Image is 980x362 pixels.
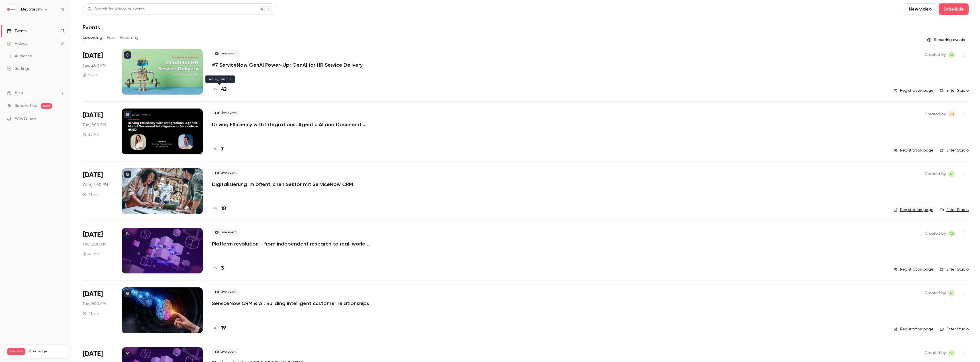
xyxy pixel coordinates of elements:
a: Enter Studio [940,207,969,213]
h4: 19 [221,324,226,332]
a: Enter Studio [940,88,969,93]
span: Created by [925,230,946,237]
a: 18 [212,205,226,213]
h4: 42 [221,86,227,93]
span: [DATE] [83,111,103,120]
span: Tue, 2:00 PM [83,63,106,68]
div: Aug 26 Tue, 2:00 PM (Europe/Amsterdam) [83,49,113,95]
button: Recurring events [924,35,969,44]
span: Adrianna Kielin [948,230,955,237]
div: Settings [7,66,30,71]
a: Digitalisierung im öffentlichen Sektor mit ServiceNow CRM [212,181,353,188]
a: 7 [212,146,224,153]
iframe: Noticeable Trigger [58,116,64,121]
span: Adrianna Kielin [948,51,955,58]
span: Created by [925,111,946,118]
div: Videos [7,41,27,46]
span: Plan usage [29,349,64,354]
a: Enter Studio [940,148,969,153]
div: 45 min [83,252,99,256]
a: Registration page [894,326,933,332]
a: Enter Studio [940,267,969,272]
span: Created by [925,349,946,356]
span: [DATE] [83,230,103,239]
span: Adrianna Kielin [948,290,955,296]
span: Tereza Gáliková [948,111,955,118]
button: Schedule [939,3,969,15]
button: Recurring [120,33,139,42]
span: Created by [925,51,946,58]
span: Thu, 2:00 PM [83,242,106,247]
a: #7 ServiceNow GenAI Power-Up: GenAI for HR Service Delivery [212,62,363,68]
span: AK [950,51,954,58]
div: Sep 23 Tue, 2:00 PM (Europe/Amsterdam) [83,287,113,333]
div: Search for videos or events [87,6,144,12]
div: Sep 9 Tue, 2:00 PM (Europe/Prague) [83,109,113,154]
button: New video [904,3,936,15]
a: ServiceNow CRM & AI: Building intelligent customer relationships [212,300,369,307]
h6: Devoteam [21,7,42,12]
a: Platform revolution - from independent research to real-world results [212,240,383,247]
span: [DATE] [83,51,103,60]
span: Created by [925,290,946,296]
span: Wed, 2:00 PM [83,182,108,188]
a: SpeakerHub [15,103,37,109]
span: Premium [7,348,25,355]
div: 30 min [83,132,99,137]
h4: 7 [221,146,224,153]
span: Help [15,90,23,96]
a: Enter Studio [940,326,969,332]
span: Tue, 2:00 PM [83,122,106,128]
span: Live event [212,50,240,57]
div: Sep 18 Thu, 2:00 PM (Europe/Amsterdam) [83,228,113,273]
a: Registration page [894,267,933,272]
h4: 18 [221,205,226,213]
div: Audience [7,53,32,59]
span: TG [949,111,954,118]
img: Devoteam [7,5,16,14]
div: 45 min [83,192,99,197]
a: 42 [212,86,227,93]
span: Adrianna Kielin [948,171,955,177]
span: [DATE] [83,349,103,359]
div: Events [7,28,26,34]
span: Tue, 2:00 PM [83,301,106,307]
span: Live event [212,169,240,176]
a: 19 [212,324,226,332]
div: Sep 17 Wed, 2:00 PM (Europe/Amsterdam) [83,168,113,214]
span: What's new [15,116,36,122]
span: [DATE] [83,290,103,299]
span: new [41,103,52,109]
h4: 3 [221,265,224,272]
a: Driving Efficiency with Integrations, Agentic AI and Document Intelligence in ServiceNow HRSD [212,121,383,128]
h1: Events [83,24,100,31]
div: 15 min [83,73,98,77]
a: Registration page [894,148,933,153]
a: Registration page [894,207,933,213]
a: Registration page [894,88,933,93]
button: Past [107,33,115,42]
span: AK [950,349,954,356]
button: Upcoming [83,33,102,42]
span: Live event [212,348,240,355]
span: Live event [212,110,240,116]
li: help-dropdown-opener [7,90,64,96]
div: 45 min [83,311,99,316]
span: AK [950,290,954,296]
span: Live event [212,229,240,236]
a: 3 [212,265,224,272]
span: [DATE] [83,171,103,180]
span: AK [950,171,954,177]
span: Adrianna Kielin [948,349,955,356]
span: AK [950,230,954,237]
span: Live event [212,289,240,295]
span: Created by [925,171,946,177]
